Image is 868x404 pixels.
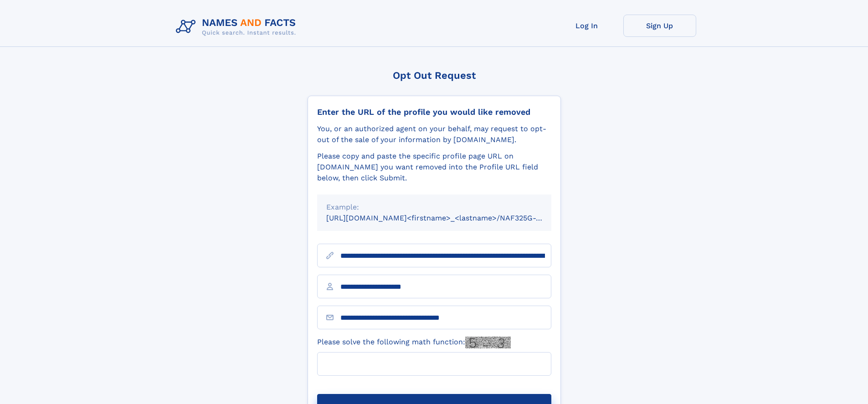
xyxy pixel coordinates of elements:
a: Sign Up [623,15,696,37]
div: You, or an authorized agent on your behalf, may request to opt-out of the sale of your informatio... [317,123,551,145]
label: Please solve the following math function: [317,337,511,348]
small: [URL][DOMAIN_NAME]<firstname>_<lastname>/NAF325G-xxxxxxxx [326,214,569,222]
div: Enter the URL of the profile you would like removed [317,107,551,117]
div: Example: [326,202,542,213]
div: Please copy and paste the specific profile page URL on [DOMAIN_NAME] you want removed into the Pr... [317,151,551,184]
a: Log In [550,15,623,37]
img: Logo Names and Facts [172,15,303,39]
div: Opt Out Request [308,70,561,81]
